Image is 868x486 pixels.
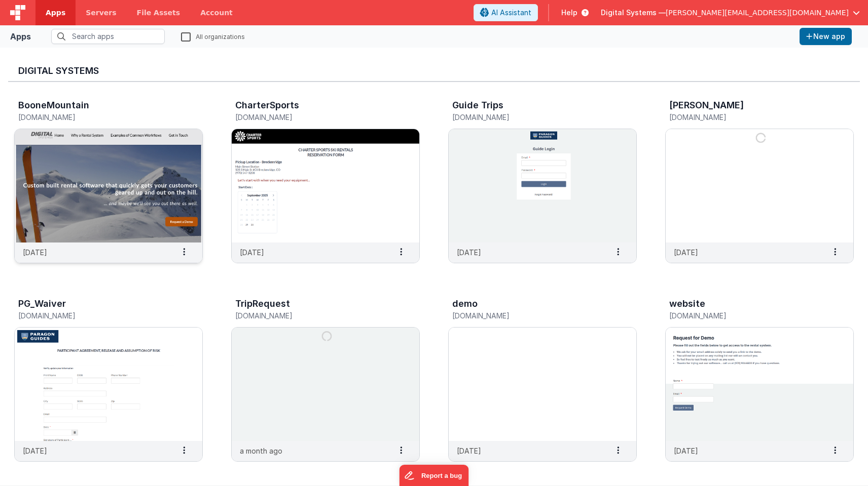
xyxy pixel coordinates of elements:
[474,4,538,21] button: AI Assistant
[240,247,264,258] p: [DATE]
[235,299,290,309] h3: TripRequest
[669,299,705,309] h3: website
[669,312,828,319] h5: [DOMAIN_NAME]
[181,31,245,41] label: All organizations
[800,28,852,45] button: New app
[18,113,177,121] h5: [DOMAIN_NAME]
[23,445,47,456] p: [DATE]
[452,113,611,121] h5: [DOMAIN_NAME]
[674,247,698,258] p: [DATE]
[457,445,481,456] p: [DATE]
[561,8,577,18] span: Help
[452,299,478,309] h3: demo
[452,312,611,319] h5: [DOMAIN_NAME]
[46,8,65,18] span: Apps
[235,113,394,121] h5: [DOMAIN_NAME]
[674,445,698,456] p: [DATE]
[18,100,89,110] h3: BooneMountain
[666,8,849,18] span: [PERSON_NAME][EMAIL_ADDRESS][DOMAIN_NAME]
[400,465,469,486] iframe: Marker.io feedback button
[10,30,31,43] div: Apps
[491,8,531,18] span: AI Assistant
[240,445,282,456] p: a month ago
[137,8,180,18] span: File Assets
[86,8,116,18] span: Servers
[457,247,481,258] p: [DATE]
[452,100,503,110] h3: Guide Trips
[23,247,47,258] p: [DATE]
[235,312,394,319] h5: [DOMAIN_NAME]
[669,100,744,110] h3: [PERSON_NAME]
[601,8,666,18] span: Digital Systems —
[18,312,177,319] h5: [DOMAIN_NAME]
[601,8,860,18] button: Digital Systems — [PERSON_NAME][EMAIL_ADDRESS][DOMAIN_NAME]
[235,100,299,110] h3: CharterSports
[669,113,828,121] h5: [DOMAIN_NAME]
[18,299,66,309] h3: PG_Waiver
[18,66,850,76] h3: Digital Systems
[51,29,165,44] input: Search apps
